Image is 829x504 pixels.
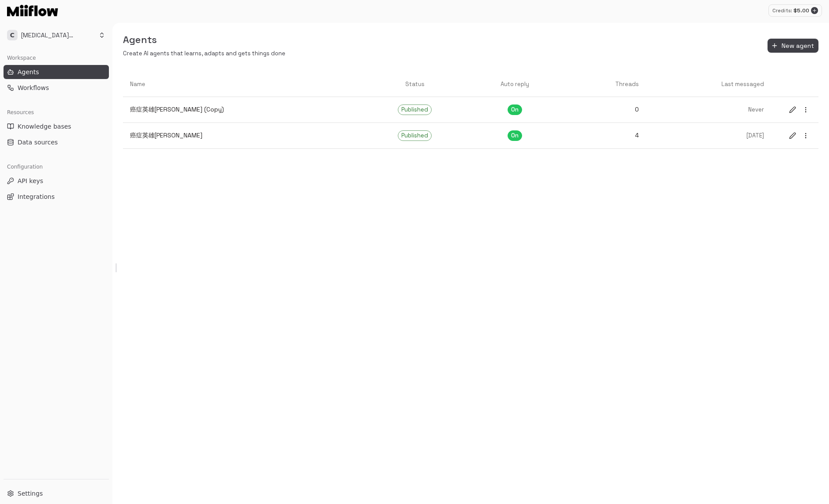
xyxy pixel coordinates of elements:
p: $ 5.00 [793,7,809,14]
span: Published [398,105,431,114]
p: 0 [569,105,638,114]
a: Workflows [4,81,109,95]
span: Settings [18,489,43,498]
a: Published [362,123,468,148]
div: Workspace [4,51,109,65]
p: Never [653,106,764,114]
a: Published [362,97,468,122]
span: Workflows [18,83,49,92]
p: Create AI agents that learns, adapts and gets things done [123,50,285,58]
span: C [7,30,18,40]
th: Auto reply [468,72,562,97]
p: 癌症英雄[PERSON_NAME] [130,131,355,140]
a: On [468,123,562,148]
p: 癌症英雄[PERSON_NAME] (Copy) [130,105,355,114]
a: Settings [4,486,109,500]
a: On [468,97,562,122]
span: On [508,131,522,140]
a: Never [646,99,771,121]
a: editmore [780,97,818,122]
button: more [800,104,811,115]
a: API keys [4,174,109,188]
button: Toggle Sidebar [109,23,116,504]
a: 癌症英雄[PERSON_NAME] [123,124,362,147]
span: Agents [18,68,39,76]
button: edit [787,130,798,141]
a: Agents [4,65,109,79]
a: Data sources [4,135,109,149]
img: Logo [7,5,58,16]
span: On [508,105,522,114]
button: edit [787,104,798,115]
p: [MEDICAL_DATA] Hero [21,31,74,40]
th: Status [362,72,468,97]
a: 4 [562,124,645,147]
th: Threads [562,72,645,97]
th: Last messaged [646,72,771,97]
span: Data sources [18,138,58,147]
button: C[MEDICAL_DATA] Hero [4,26,109,44]
p: 4 [569,131,638,140]
h5: Agents [123,33,285,46]
button: Toggle Sidebar [112,263,119,272]
a: Integrations [4,190,109,204]
a: Knowledge bases [4,119,109,133]
div: Resources [4,105,109,119]
a: editmore [780,123,818,148]
a: 癌症英雄[PERSON_NAME] (Copy) [123,98,362,121]
p: Credits: [772,7,792,14]
span: Published [398,131,431,140]
button: New agent [768,39,818,53]
th: Name [123,72,362,97]
p: [DATE] [653,132,764,140]
button: more [800,130,811,141]
span: API keys [18,176,43,185]
span: Knowledge bases [18,122,71,131]
div: Configuration [4,160,109,174]
span: Integrations [18,192,54,201]
button: Add credits [811,7,818,14]
a: [DATE] [646,125,771,147]
a: 0 [562,98,645,121]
